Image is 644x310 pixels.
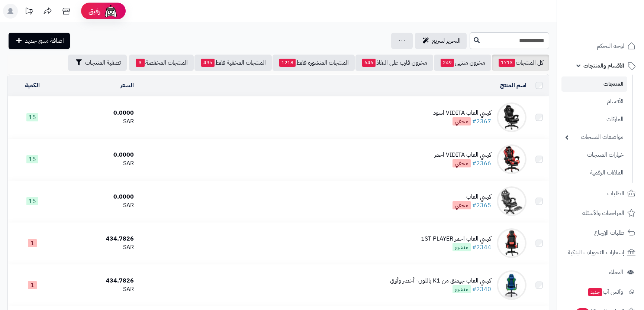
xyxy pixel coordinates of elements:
div: 434.7826 [60,277,134,285]
a: خيارات المنتجات [561,147,627,163]
div: SAR [60,285,134,294]
img: كرسي العاب VIDITA احمر [497,144,527,174]
span: الأقسام والمنتجات [583,61,624,71]
a: الأقسام [561,94,627,110]
a: تحديثات المنصة [20,4,38,20]
span: 1 [28,239,37,247]
img: كرسي العاب جيمنق من K1 باللون- أخضر وأزرق [497,270,527,300]
a: المنتجات المخفية فقط495 [194,55,272,71]
span: العملاء [609,267,623,277]
div: كرسي العاب جيمنق من K1 باللون- أخضر وأزرق [390,277,491,285]
a: المنتجات المنشورة فقط1218 [273,55,355,71]
div: SAR [60,243,134,252]
span: منشور [453,285,471,293]
a: إشعارات التحويلات البنكية [561,244,640,261]
a: مخزون منتهي249 [434,55,491,71]
div: SAR [60,117,134,126]
span: منشور [453,243,471,251]
div: كرسي العاب [453,193,491,201]
a: مخزون قارب على النفاذ646 [355,55,433,71]
a: طلبات الإرجاع [561,224,640,242]
span: إشعارات التحويلات البنكية [568,247,624,258]
span: جديد [588,288,602,296]
a: مواصفات المنتجات [561,129,627,145]
span: مخفي [453,159,471,167]
span: 1 [28,281,37,289]
span: 3 [136,59,145,67]
div: 434.7826 [60,235,134,243]
span: 15 [26,155,38,163]
span: 15 [26,113,38,121]
div: 0.0000 [60,193,134,201]
span: المراجعات والأسئلة [582,208,624,218]
span: 15 [26,197,38,205]
a: الماركات [561,111,627,127]
a: #2344 [472,243,491,252]
span: 1713 [499,59,515,67]
a: المنتجات المخفضة3 [129,55,194,71]
a: #2365 [472,201,491,210]
a: #2340 [472,285,491,294]
span: وآتس آب [587,287,623,297]
img: كرسي العاب احمر 1ST PLAYER [497,228,527,258]
img: ai-face.png [103,4,118,19]
div: كرسي العاب VIDITA احمر [434,151,491,159]
span: الطلبات [607,188,624,199]
span: تصفية المنتجات [85,58,121,67]
div: SAR [60,159,134,168]
div: SAR [60,201,134,210]
a: الملفات الرقمية [561,165,627,181]
a: لوحة التحكم [561,37,640,55]
a: الكمية [25,81,40,90]
img: كرسي العاب [497,186,527,216]
a: السعر [120,81,134,90]
span: 249 [441,59,454,67]
div: 0.0000 [60,151,134,159]
span: التحرير لسريع [432,36,461,45]
span: رفيق [88,7,100,16]
div: كرسي العاب احمر 1ST PLAYER [421,235,491,243]
div: كرسي العاب VIDITA اسود [433,109,491,117]
span: اضافة منتج جديد [25,36,64,45]
a: المنتجات [561,76,627,92]
img: logo-2.png [593,21,637,36]
img: كرسي العاب VIDITA اسود [497,102,527,132]
div: 0.0000 [60,109,134,117]
a: #2367 [472,117,491,126]
a: الطلبات [561,185,640,202]
span: 646 [362,59,376,67]
span: لوحة التحكم [597,41,624,51]
span: مخفي [453,117,471,125]
a: وآتس آبجديد [561,283,640,301]
span: 495 [201,59,215,67]
button: تصفية المنتجات [68,55,127,71]
a: كل المنتجات1713 [492,55,549,71]
a: التحرير لسريع [415,33,467,49]
span: طلبات الإرجاع [594,228,624,238]
span: مخفي [453,201,471,209]
a: العملاء [561,263,640,281]
a: اضافة منتج جديد [9,33,70,49]
a: #2366 [472,159,491,168]
a: اسم المنتج [500,81,527,90]
a: المراجعات والأسئلة [561,204,640,222]
span: 1218 [279,59,296,67]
